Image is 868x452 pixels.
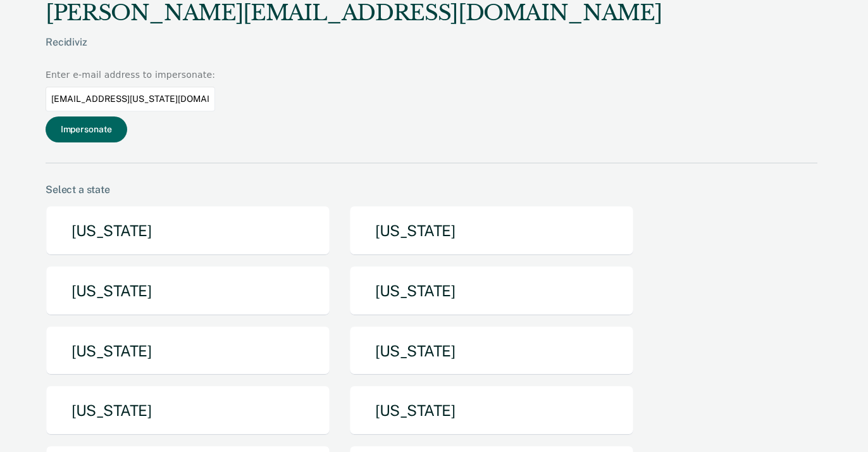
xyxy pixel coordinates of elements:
[46,386,330,436] button: [US_STATE]
[46,87,215,111] input: Enter an email to impersonate...
[46,184,817,196] div: Select a state
[46,266,330,316] button: [US_STATE]
[349,266,634,316] button: [US_STATE]
[349,326,634,376] button: [US_STATE]
[46,36,662,68] div: Recidiviz
[46,326,330,376] button: [US_STATE]
[349,206,634,256] button: [US_STATE]
[349,386,634,436] button: [US_STATE]
[46,206,330,256] button: [US_STATE]
[46,68,215,82] div: Enter e-mail address to impersonate:
[46,116,127,142] button: Impersonate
